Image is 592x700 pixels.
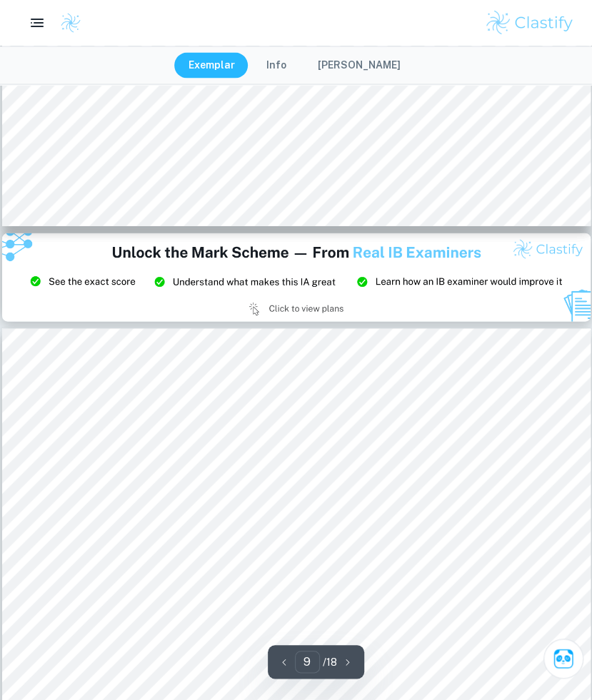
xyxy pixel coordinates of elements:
button: Exemplar [174,52,249,78]
p: / 18 [323,654,337,670]
button: Info [252,52,301,78]
img: Ad [2,233,591,321]
button: [PERSON_NAME] [303,52,415,78]
a: Clastify logo [51,12,81,34]
img: Clastify logo [60,12,81,34]
img: Clastify logo [484,9,575,37]
button: Ask Clai [543,639,583,679]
